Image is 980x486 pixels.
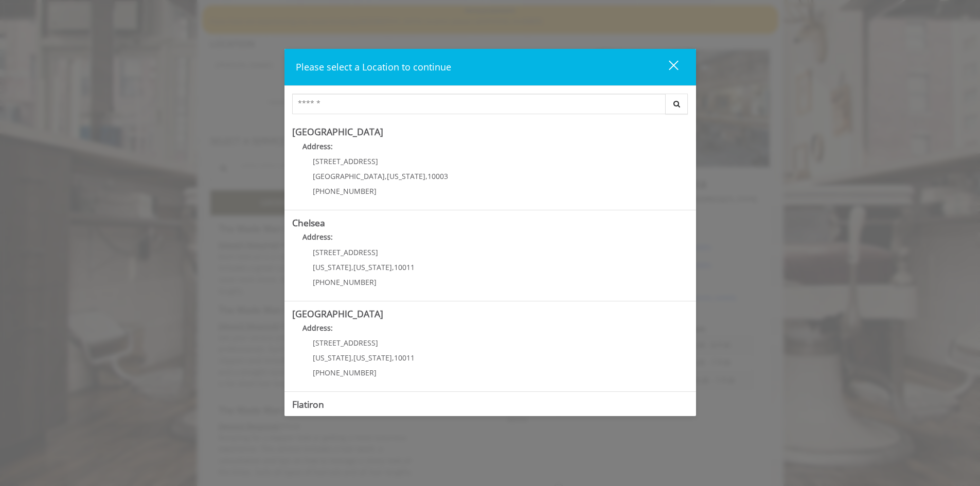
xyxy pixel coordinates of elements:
[351,353,353,363] span: ,
[292,94,688,119] div: Center Select
[353,353,392,363] span: [US_STATE]
[292,217,325,229] b: Chelsea
[292,398,324,410] b: Flatiron
[353,262,392,272] span: [US_STATE]
[425,171,427,181] span: ,
[292,94,666,114] input: Search Center
[351,262,353,272] span: ,
[313,156,378,166] span: [STREET_ADDRESS]
[292,308,383,320] b: [GEOGRAPHIC_DATA]
[650,57,685,78] button: close dialog
[302,323,333,333] b: Address:
[394,353,415,363] span: 10011
[427,171,448,181] span: 10003
[392,353,394,363] span: ,
[313,277,377,287] span: [PHONE_NUMBER]
[302,232,333,242] b: Address:
[296,61,451,73] span: Please select a Location to continue
[313,171,385,181] span: [GEOGRAPHIC_DATA]
[313,262,351,272] span: [US_STATE]
[313,368,377,377] span: [PHONE_NUMBER]
[292,125,383,138] b: [GEOGRAPHIC_DATA]
[671,100,683,107] i: Search button
[385,171,387,181] span: ,
[394,262,415,272] span: 10011
[313,247,378,257] span: [STREET_ADDRESS]
[313,186,377,196] span: [PHONE_NUMBER]
[657,60,678,75] div: close dialog
[387,171,425,181] span: [US_STATE]
[313,353,351,363] span: [US_STATE]
[392,262,394,272] span: ,
[313,338,378,348] span: [STREET_ADDRESS]
[302,141,333,151] b: Address:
